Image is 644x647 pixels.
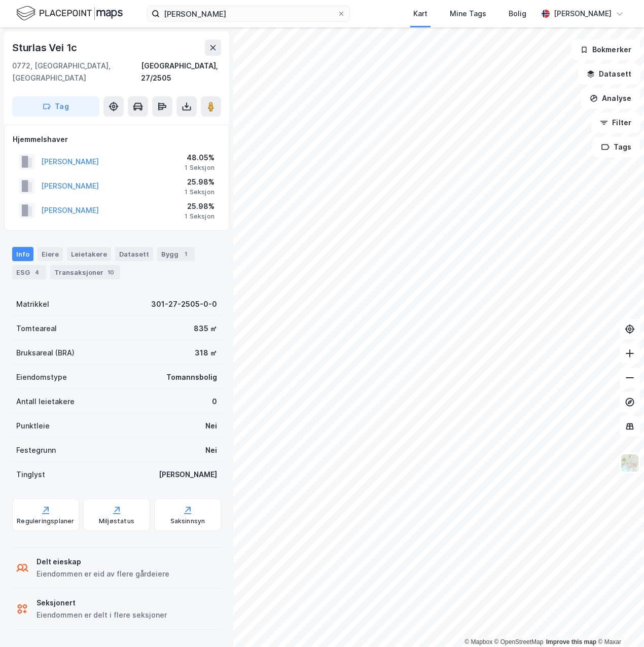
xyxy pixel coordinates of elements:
[205,420,217,432] div: Nei
[464,638,492,645] a: Mapbox
[554,8,612,20] div: [PERSON_NAME]
[38,247,63,261] div: Eiere
[185,164,214,172] div: 1 Seksjon
[17,517,74,525] div: Reguleringsplaner
[591,113,640,133] button: Filter
[413,8,427,20] div: Kart
[37,568,169,580] div: Eiendommen er eid av flere gårdeiere
[16,371,67,383] div: Eiendomstype
[105,267,116,277] div: 10
[509,8,526,20] div: Bolig
[151,298,217,310] div: 301-27-2505-0-0
[50,265,120,279] div: Transaksjoner
[157,247,195,261] div: Bygg
[578,64,640,84] button: Datasett
[12,247,33,261] div: Info
[185,176,214,188] div: 25.98%
[185,152,214,164] div: 48.05%
[16,298,49,310] div: Matrikkel
[141,60,221,84] div: [GEOGRAPHIC_DATA], 27/2505
[67,247,111,261] div: Leietakere
[13,133,221,146] div: Hjemmelshaver
[99,517,134,525] div: Miljøstatus
[159,469,217,481] div: [PERSON_NAME]
[581,88,640,109] button: Analyse
[546,638,596,645] a: Improve this map
[37,597,167,609] div: Seksjonert
[160,6,337,21] input: Søk på adresse, matrikkel, gårdeiere, leietakere eller personer
[205,444,217,456] div: Nei
[185,200,214,212] div: 25.98%
[16,347,75,359] div: Bruksareal (BRA)
[194,322,217,335] div: 835 ㎡
[450,8,486,20] div: Mine Tags
[115,247,153,261] div: Datasett
[185,188,214,196] div: 1 Seksjon
[181,249,191,259] div: 1
[16,5,123,22] img: logo.f888ab2527a4732fd821a326f86c7f29.svg
[571,40,640,60] button: Bokmerker
[37,556,169,568] div: Delt eieskap
[37,609,167,621] div: Eiendommen er delt i flere seksjoner
[16,322,57,335] div: Tomteareal
[185,212,214,221] div: 1 Seksjon
[12,40,79,56] div: Sturlas Vei 1c
[494,638,544,645] a: OpenStreetMap
[593,598,644,647] iframe: Chat Widget
[16,420,50,432] div: Punktleie
[16,469,45,481] div: Tinglyst
[12,265,46,279] div: ESG
[32,267,42,277] div: 4
[16,444,56,456] div: Festegrunn
[166,371,217,383] div: Tomannsbolig
[593,137,640,157] button: Tags
[620,453,639,473] img: Z
[195,347,217,359] div: 318 ㎡
[170,517,205,525] div: Saksinnsyn
[16,396,75,408] div: Antall leietakere
[212,396,217,408] div: 0
[12,96,99,117] button: Tag
[12,60,141,84] div: 0772, [GEOGRAPHIC_DATA], [GEOGRAPHIC_DATA]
